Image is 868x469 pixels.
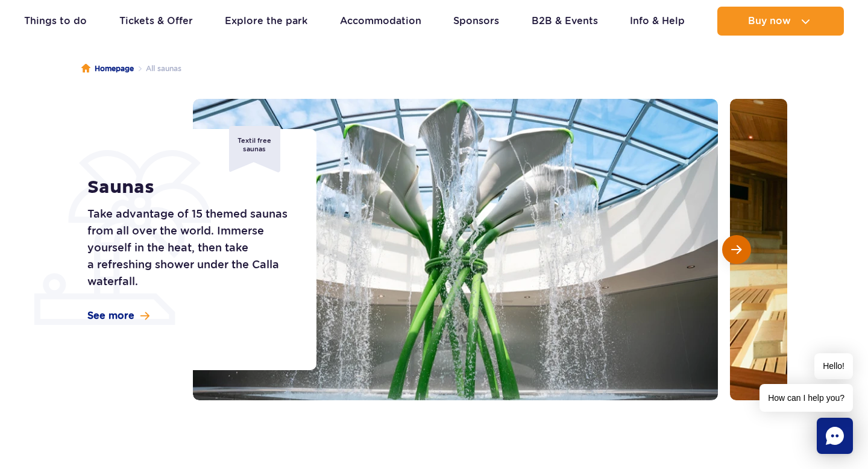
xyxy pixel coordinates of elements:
[81,63,134,75] a: Homepage
[453,7,499,36] a: Sponsors
[722,235,751,264] button: Next slide
[630,7,685,36] a: Info & Help
[225,7,307,36] a: Explore the park
[532,7,598,36] a: B2B & Events
[87,309,149,323] a: See more
[717,7,844,36] button: Buy now
[814,353,853,379] span: Hello!
[817,418,853,454] div: Chat
[229,126,280,172] div: Textil free saunas
[24,7,87,36] a: Things to do
[87,177,289,198] h1: Saunas
[134,63,181,75] li: All saunas
[119,7,193,36] a: Tickets & Offer
[759,384,853,412] span: How can I help you?
[87,206,289,290] p: Take advantage of 15 themed saunas from all over the world. Immerse yourself in the heat, then ta...
[340,7,421,36] a: Accommodation
[87,309,134,323] span: See more
[748,16,791,27] span: Buy now
[193,99,718,400] img: Water art installation under a Suntago&#039;s glass roof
